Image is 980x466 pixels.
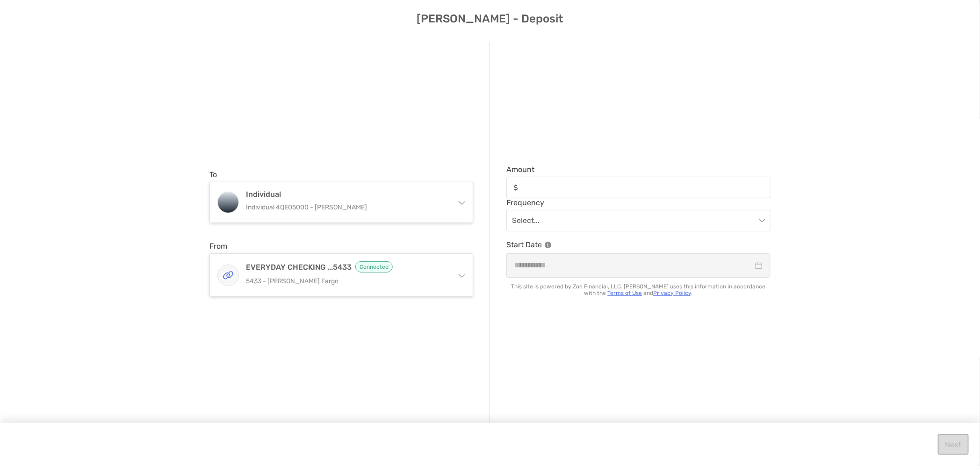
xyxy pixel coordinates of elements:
[506,198,771,207] span: Frequency
[545,242,551,248] img: Information Icon
[506,283,771,296] p: This site is powered by Zoe Financial, LLC. [PERSON_NAME] uses this information in accordance wit...
[355,261,393,272] span: Connected
[209,242,227,251] label: From
[608,290,642,296] a: Terms of Use
[218,192,238,213] img: Individual
[506,165,771,174] span: Amount
[246,201,448,213] p: Individual 4QE05000 - [PERSON_NAME]
[246,261,448,272] h4: EVERYDAY CHECKING ...5433
[246,275,448,287] p: 5433 - [PERSON_NAME] Fargo
[218,265,238,286] img: EVERYDAY CHECKING ...5433
[246,190,448,199] h4: Individual
[514,184,518,191] img: input icon
[654,290,692,296] a: Privacy Policy
[506,239,771,251] p: Start Date
[522,184,770,192] input: Amountinput icon
[209,170,217,179] label: To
